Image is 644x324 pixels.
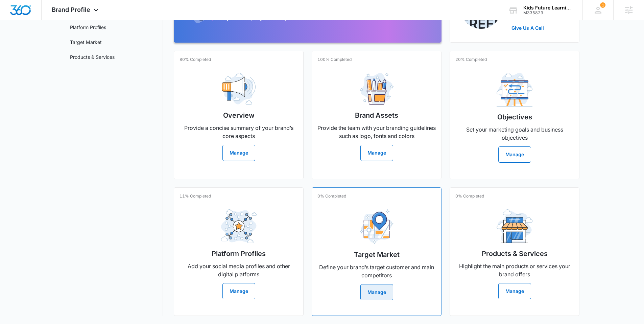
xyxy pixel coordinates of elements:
[498,146,531,163] button: Manage
[455,56,487,63] p: 20% Completed
[455,262,574,278] p: Highlight the main products or services your brand offers
[523,10,573,15] div: account id
[222,145,255,161] button: Manage
[174,187,304,316] a: 11% CompletedPlatform ProfilesAdd your social media profiles and other digital platformsManage
[317,124,436,140] p: Provide the team with your branding guidelines such as logo, fonts and colors
[180,193,211,199] p: 11% Completed
[11,18,16,23] img: website_grey.svg
[312,51,442,179] a: 100% CompletedBrand AssetsProvide the team with your branding guidelines such as logo, fonts and ...
[455,125,574,142] p: Set your marketing goals and business objectives
[223,110,255,120] h2: Overview
[11,11,16,16] img: logo_orange.svg
[360,284,393,300] button: Manage
[19,11,33,16] div: v 4.0.25
[18,39,24,45] img: tab_domain_overview_orange.svg
[52,6,90,13] span: Brand Profile
[180,262,298,278] p: Add your social media profiles and other digital platforms
[312,187,442,316] a: 0% CompletedTarget MarketDefine your brand’s target customer and main competitorsManage
[511,24,567,31] a: Give Us A Call
[355,110,398,120] h2: Brand Assets
[70,39,102,46] a: Target Market
[317,263,436,279] p: Define your brand’s target customer and main competitors
[222,283,255,299] button: Manage
[523,5,573,10] div: account name
[317,193,346,199] p: 0% Completed
[180,56,211,63] p: 80% Completed
[212,249,266,259] h2: Platform Profiles
[354,250,400,260] h2: Target Market
[498,283,531,299] button: Manage
[450,187,579,316] a: 0% CompletedProducts & ServicesHighlight the main products or services your brand offersManage
[455,193,484,199] p: 0% Completed
[70,24,106,31] a: Platform Profiles
[75,40,114,44] div: Keywords by Traffic
[317,56,352,63] p: 100% Completed
[180,124,298,140] p: Provide a concise summary of your brand’s core aspects
[497,112,532,122] h2: Objectives
[70,53,115,61] a: Products & Services
[450,51,579,179] a: 20% CompletedObjectivesSet your marketing goals and business objectivesManage
[360,145,393,161] button: Manage
[26,40,61,44] div: Domain Overview
[18,18,74,23] div: Domain: [DOMAIN_NAME]
[482,249,548,259] h2: Products & Services
[600,2,605,8] div: notifications count
[67,39,73,45] img: tab_keywords_by_traffic_grey.svg
[174,51,304,179] a: 80% CompletedOverviewProvide a concise summary of your brand’s core aspectsManage
[600,2,605,8] span: 1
